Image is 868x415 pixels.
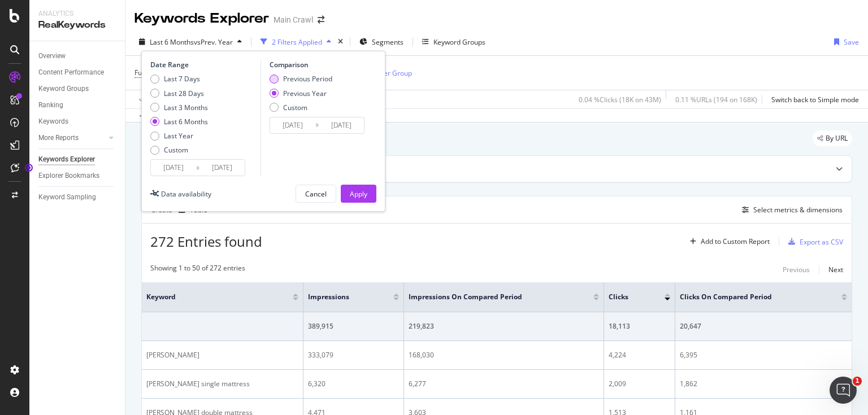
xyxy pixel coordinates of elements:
div: Table [190,207,207,213]
span: Impressions [308,292,376,302]
div: Content Performance [38,67,104,78]
span: 1 [853,377,862,386]
a: Keywords [38,116,117,128]
div: Export as CSV [800,237,843,247]
input: Start Date [151,160,196,176]
span: By URL [826,135,848,142]
a: Keyword Groups [38,83,117,95]
button: 2 Filters Applied [256,33,336,51]
button: Export as CSV [784,233,843,251]
div: 20,647 [680,321,847,331]
div: Custom [164,145,188,155]
div: Add to Custom Report [701,238,770,245]
div: Explorer Bookmarks [38,170,99,182]
div: Apply [350,189,367,199]
div: 2 Filters Applied [272,37,322,47]
div: Last 28 Days [164,89,204,98]
div: 6,395 [680,350,847,360]
div: Switch back to Simple mode [771,95,859,104]
button: Cancel [296,185,336,203]
div: Previous Period [270,74,332,84]
button: Segments [355,33,408,51]
span: 272 Entries found [150,232,262,251]
div: times [336,36,345,47]
div: 219,823 [409,321,599,331]
div: 0.04 % Clicks ( 18K on 43M ) [579,95,661,104]
div: 6,320 [308,379,399,389]
a: Overview [38,50,117,62]
button: Apply [134,90,167,108]
button: Keyword Groups [418,33,490,51]
a: Keywords Explorer [38,154,117,165]
div: Keyword Groups [38,83,89,95]
div: Cancel [305,189,327,199]
button: Next [828,263,843,277]
span: Clicks [609,292,648,302]
div: Keyword Sampling [38,191,96,203]
div: Last 3 Months [150,103,208,112]
a: Ranking [38,99,117,111]
a: Keyword Sampling [38,191,117,203]
div: Last 6 Months [164,117,208,126]
div: Keywords Explorer [134,9,269,28]
div: Last 6 Months [150,117,208,126]
div: Main Crawl [274,14,313,25]
div: Previous Year [283,89,327,98]
div: Last 28 Days [150,89,208,98]
button: Add to Custom Report [685,233,770,251]
div: More Reports [38,132,79,144]
div: Previous [783,265,810,274]
div: Ranking [38,99,63,111]
button: Previous [783,263,810,277]
div: Save [844,37,859,47]
div: Overview [38,50,66,62]
span: Last 6 Months [150,37,194,47]
div: Keyword Groups [433,37,485,47]
div: Add Filter Group [361,68,412,78]
div: Custom [150,145,208,155]
div: legacy label [813,130,852,146]
input: End Date [199,160,245,176]
a: Content Performance [38,67,117,78]
div: 0.11 % URLs ( 194 on 168K ) [675,95,757,104]
div: 2,009 [609,379,670,389]
span: Keyword [146,292,276,302]
div: RealKeywords [38,19,116,32]
div: Showing 1 to 50 of 272 entries [150,263,245,277]
div: Last 7 Days [164,74,200,84]
span: Impressions On Compared Period [409,292,576,302]
div: arrow-right-arrow-left [318,16,324,24]
div: Analytics [38,9,116,19]
span: vs Prev. Year [194,37,233,47]
div: 18,113 [609,321,670,331]
button: Last 6 MonthsvsPrev. Year [134,33,246,51]
a: Explorer Bookmarks [38,170,117,182]
button: Save [830,33,859,51]
div: 168,030 [409,350,599,360]
div: Data availability [161,189,211,199]
div: Last Year [150,131,208,141]
input: End Date [319,117,364,133]
div: 389,915 [308,321,399,331]
div: Comparison [270,60,368,69]
iframe: Intercom live chat [830,377,857,404]
button: Apply [341,185,376,203]
div: Next [828,265,843,274]
div: Previous Period [283,74,332,84]
div: Last 3 Months [164,103,208,112]
input: Start Date [270,117,315,133]
div: Custom [283,103,307,112]
button: Select metrics & dimensions [737,203,843,217]
div: Keywords Explorer [38,154,95,165]
div: Previous Year [270,89,332,98]
div: [PERSON_NAME] single mattress [146,379,298,389]
div: Last Year [164,131,193,141]
div: Custom [270,103,332,112]
div: Tooltip anchor [24,163,34,173]
a: More Reports [38,132,106,144]
div: 4,224 [609,350,670,360]
div: Keywords [38,116,68,128]
span: Full URL [134,68,159,77]
div: Select metrics & dimensions [753,205,843,215]
div: 1,862 [680,379,847,389]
